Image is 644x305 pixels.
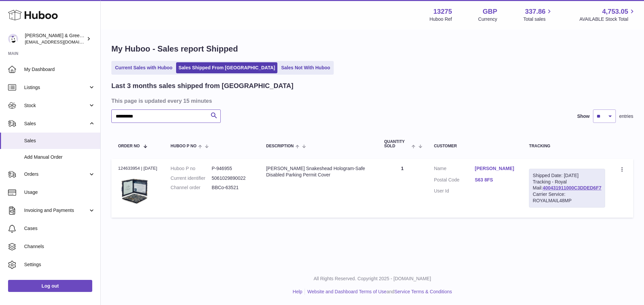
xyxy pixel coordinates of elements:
[266,165,371,178] div: [PERSON_NAME] Snakeshead Hologram-Safe Disabled Parking Permit Cover
[305,289,452,295] li: and
[111,44,633,54] h1: My Huboo - Sales report Shipped
[307,289,386,294] a: Website and Dashboard Terms of Use
[24,171,88,177] span: Orders
[579,7,636,22] a: 4,753.05 AVAILABLE Stock Total
[24,154,95,160] span: Add Manual Order
[384,140,410,148] span: Quantity Sold
[8,34,18,44] img: internalAdmin-13275@internal.huboo.com
[394,289,452,294] a: Service Terms & Conditions
[523,16,553,22] span: Total sales
[113,62,175,73] a: Current Sales with Huboo
[24,121,88,127] span: Sales
[24,225,95,232] span: Cases
[106,276,639,282] p: All Rights Reserved. Copyright 2025 - [DOMAIN_NAME]
[24,189,95,196] span: Usage
[434,188,475,194] dt: User Id
[118,173,152,207] img: $_57.JPG
[525,7,545,16] span: 337.86
[212,184,253,191] dd: BBCo-63521
[171,175,212,181] dt: Current identifier
[475,165,516,172] a: [PERSON_NAME]
[25,32,85,45] div: [PERSON_NAME] & Green Ltd
[25,39,99,45] span: [EMAIL_ADDRESS][DOMAIN_NAME]
[523,7,553,22] a: 337.86 Total sales
[434,144,516,148] div: Customer
[118,144,140,148] span: Order No
[111,97,632,104] h3: This page is updated every 15 minutes
[478,16,497,22] div: Currency
[543,185,601,190] a: 400431911000C3DDED6F7
[529,144,605,148] div: Tracking
[212,165,253,172] dd: P-946955
[176,62,277,73] a: Sales Shipped From [GEOGRAPHIC_DATA]
[171,184,212,191] dt: Channel order
[293,289,303,294] a: Help
[434,177,475,185] dt: Postal Code
[24,84,88,91] span: Listings
[24,102,88,109] span: Stock
[279,62,332,73] a: Sales Not With Huboo
[433,7,452,16] strong: 13275
[24,66,95,73] span: My Dashboard
[24,261,95,268] span: Settings
[430,16,452,22] div: Huboo Ref
[24,138,95,144] span: Sales
[111,81,293,90] h2: Last 3 months sales shipped from [GEOGRAPHIC_DATA]
[529,169,605,208] div: Tracking - Royal Mail:
[483,7,497,16] strong: GBP
[171,144,197,148] span: Huboo P no
[377,159,427,218] td: 1
[475,177,516,183] a: S63 8FS
[266,144,293,148] span: Description
[619,113,633,120] span: entries
[579,16,636,22] span: AVAILABLE Stock Total
[171,165,212,172] dt: Huboo P no
[602,7,628,16] span: 4,753.05
[577,113,590,120] label: Show
[118,165,157,171] div: 124633954 | [DATE]
[8,280,92,292] a: Log out
[533,191,601,204] div: Carrier Service: ROYALMAIL48MP
[212,175,253,181] dd: 5061029890022
[434,165,475,173] dt: Name
[24,243,95,250] span: Channels
[533,172,601,179] div: Shipped Date: [DATE]
[24,207,88,214] span: Invoicing and Payments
